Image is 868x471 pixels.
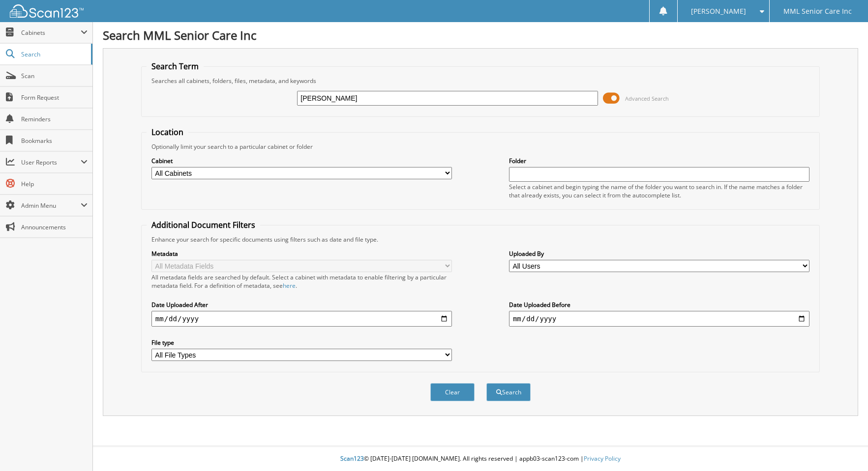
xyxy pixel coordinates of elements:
span: Reminders [21,115,88,123]
span: MML Senior Care Inc [783,8,852,14]
span: Scan [21,72,88,80]
img: scan123-logo-white.svg [10,4,84,18]
span: Admin Menu [21,201,81,210]
span: Advanced Search [625,95,669,102]
input: end [509,311,809,327]
h1: Search MML Senior Care Inc [103,27,858,43]
label: Date Uploaded Before [509,301,809,309]
input: start [151,311,452,327]
a: Privacy Policy [584,454,621,463]
span: Search [21,50,86,58]
div: Optionally limit your search to a particular cabinet or folder [147,142,814,151]
span: Announcements [21,223,88,231]
div: © [DATE]-[DATE] [DOMAIN_NAME]. All rights reserved | appb03-scan123-com | [93,447,868,471]
span: Cabinets [21,28,81,37]
label: File type [151,338,452,347]
div: Searches all cabinets, folders, files, metadata, and keywords [147,77,814,85]
label: Folder [509,157,809,165]
legend: Search Term [147,61,204,72]
label: Uploaded By [509,249,809,258]
button: Clear [430,383,475,401]
span: Help [21,180,88,188]
button: Search [486,383,531,401]
label: Metadata [151,249,452,258]
label: Cabinet [151,157,452,165]
legend: Location [147,127,188,138]
span: Bookmarks [21,137,88,145]
span: Form Request [21,93,88,102]
span: Scan123 [340,454,364,463]
div: Enhance your search for specific documents using filters such as date and file type. [147,235,814,244]
span: [PERSON_NAME] [691,8,746,14]
label: Date Uploaded After [151,301,452,309]
a: here [283,281,296,290]
span: User Reports [21,158,81,166]
div: All metadata fields are searched by default. Select a cabinet with metadata to enable filtering b... [151,273,452,290]
legend: Additional Document Filters [147,220,260,230]
div: Select a cabinet and begin typing the name of the folder you want to search in. If the name match... [509,183,809,199]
